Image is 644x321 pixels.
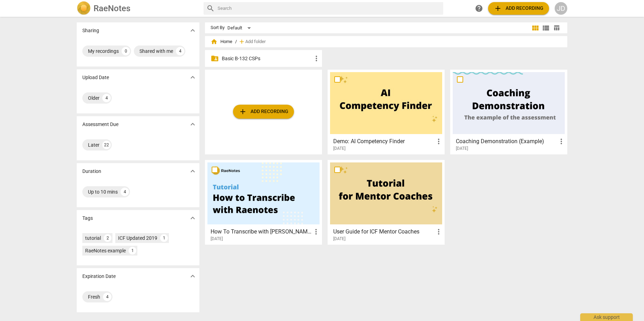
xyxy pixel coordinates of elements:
span: add [238,38,245,45]
span: more_vert [312,228,320,236]
span: [DATE] [456,146,468,152]
img: Logo [77,1,91,15]
span: [DATE] [333,236,345,242]
div: 1 [129,247,136,254]
span: view_module [531,24,540,32]
span: folder_shared [211,54,219,63]
span: Add recording [239,107,288,116]
span: Add recording [494,4,543,13]
button: Upload [233,105,294,119]
span: more_vert [434,228,443,236]
span: view_list [542,24,550,32]
div: Later [88,141,100,148]
p: Sharing [82,27,99,34]
span: table_chart [553,25,560,31]
div: My recordings [88,48,119,55]
a: Coaching Demonstration (Example)[DATE] [453,72,565,151]
span: expand_more [189,120,197,128]
h2: RaeNotes [94,4,130,13]
div: Ask support [580,313,633,321]
div: Older [88,95,100,102]
span: expand_more [189,26,197,35]
button: Show more [187,72,198,83]
p: Basic B-132 CSPs [222,55,312,62]
div: ICF Updated 2019 [118,235,157,242]
h3: How To Transcribe with RaeNotes [211,228,312,236]
h3: Coaching Demonstration (Example) [456,137,557,146]
div: Fresh [88,293,100,300]
div: RaeNotes example [85,247,126,254]
span: Add folder [245,39,266,44]
a: User Guide for ICF Mentor Coaches[DATE] [330,162,442,242]
button: Table view [551,23,562,33]
div: Shared with me [139,48,173,55]
div: Default [227,22,253,34]
span: Home [211,38,232,45]
p: Expiration Date [82,273,116,280]
button: JD [555,2,567,15]
p: Tags [82,215,93,222]
div: 4 [121,188,129,196]
button: Show more [187,25,198,36]
p: Upload Date [82,74,109,81]
span: expand_more [189,214,197,222]
span: help [475,4,483,13]
span: more_vert [312,54,321,63]
span: add [239,107,247,116]
a: Demo: AI Competency Finder[DATE] [330,72,442,151]
span: expand_more [189,167,197,175]
div: 4 [176,47,184,55]
button: Show more [187,119,198,130]
div: 4 [103,293,111,301]
div: tutorial [85,235,101,242]
span: home [211,38,218,45]
a: Help [473,2,485,15]
input: Search [218,3,440,14]
button: Show more [187,271,198,281]
span: [DATE] [211,236,223,242]
span: / [235,39,237,44]
span: add [494,4,502,13]
div: Sort By [211,25,225,30]
button: List view [541,23,551,33]
span: expand_more [189,272,197,280]
div: Up to 10 mins [88,188,118,195]
span: expand_more [189,73,197,82]
span: search [206,4,215,13]
h3: User Guide for ICF Mentor Coaches [333,228,434,236]
p: Duration [82,168,101,175]
a: LogoRaeNotes [77,1,198,15]
div: 22 [102,141,111,149]
div: 4 [102,94,111,102]
button: Show more [187,166,198,176]
h3: Demo: AI Competency Finder [333,137,434,146]
span: more_vert [557,137,566,146]
button: Upload [488,2,549,15]
p: Assessment Due [82,121,118,128]
div: 1 [160,234,168,242]
button: Tile view [530,23,541,33]
a: How To Transcribe with [PERSON_NAME][DATE] [207,162,320,242]
span: [DATE] [333,146,345,152]
span: more_vert [434,137,443,146]
button: Show more [187,213,198,223]
div: 2 [104,234,111,242]
div: 0 [122,47,130,55]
